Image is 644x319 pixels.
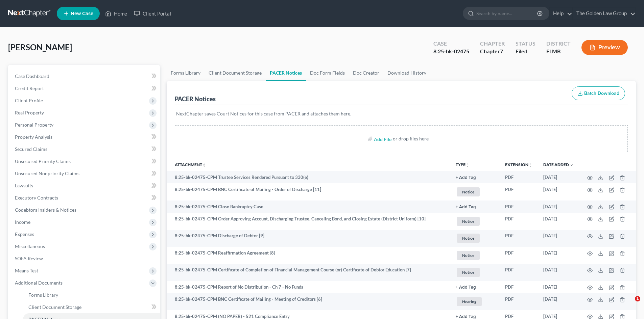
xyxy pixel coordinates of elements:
[456,174,494,181] a: + Add Tag
[456,285,476,290] button: + Add Tag
[15,219,30,225] span: Income
[175,162,206,167] a: Attachmentunfold_more
[538,293,579,310] td: [DATE]
[516,48,535,55] div: Filed
[349,65,383,81] a: Doc Creator
[15,195,58,201] span: Executory Contracts
[456,216,494,227] a: Notice
[456,176,476,180] button: + Add Tag
[15,110,44,115] span: Real Property
[457,187,480,196] span: Notice
[205,65,266,81] a: Client Document Storage
[456,315,476,319] button: + Add Tag
[202,163,206,167] i: unfold_more
[538,230,579,247] td: [DATE]
[581,40,628,55] button: Preview
[500,281,538,293] td: PDF
[167,213,450,230] td: 8:25-bk-02475-CPM Order Approving Account, Discharging Trustee, Canceling Bond, and Closing Estat...
[570,163,574,167] i: expand_more
[546,48,571,55] div: FLMB
[15,231,34,237] span: Expenses
[456,204,494,210] a: + Add Tag
[393,135,429,142] div: or drop files here
[15,268,38,273] span: Means Test
[28,304,81,310] span: Client Document Storage
[167,264,450,281] td: 8:25-bk-02475-CPM Certificate of Completion of Financial Management Course (or) Certificate of De...
[71,11,93,16] span: New Case
[500,230,538,247] td: PDF
[266,65,306,81] a: PACER Notices
[102,7,130,20] a: Home
[546,40,571,48] div: District
[538,201,579,213] td: [DATE]
[167,247,450,264] td: 8:25-bk-02475-CPM Reaffirmation Agreement [8]
[15,243,45,249] span: Miscellaneous
[23,289,160,301] a: Forms Library
[15,134,52,140] span: Property Analysis
[584,90,619,96] span: Batch Download
[457,217,480,226] span: Notice
[23,301,160,313] a: Client Document Storage
[28,292,58,298] span: Forms Library
[538,213,579,230] td: [DATE]
[433,40,469,48] div: Case
[456,250,494,261] a: Notice
[15,170,79,176] span: Unsecured Nonpriority Claims
[505,162,532,167] a: Extensionunfold_more
[543,162,574,167] a: Date Added expand_more
[456,284,494,290] a: + Add Tag
[457,234,480,243] span: Notice
[456,233,494,244] a: Notice
[15,158,71,164] span: Unsecured Priority Claims
[457,251,480,260] span: Notice
[306,65,349,81] a: Doc Form Fields
[500,183,538,201] td: PDF
[433,48,469,55] div: 8:25-bk-02475
[476,7,538,20] input: Search by name...
[457,297,482,306] span: Hearing
[500,201,538,213] td: PDF
[621,296,637,312] iframe: Intercom live chat
[9,252,160,265] a: SOFA Review
[572,86,625,101] button: Batch Download
[9,82,160,95] a: Credit Report
[480,40,505,48] div: Chapter
[167,293,450,310] td: 8:25-bk-02475-CPM BNC Certificate of Mailing - Meeting of Creditors [6]
[456,205,476,209] button: + Add Tag
[15,98,43,103] span: Client Profile
[130,7,174,20] a: Client Portal
[8,42,72,52] span: [PERSON_NAME]
[456,163,470,167] button: TYPEunfold_more
[167,281,450,293] td: 8:25-bk-02475-CPM Report of No Distribution - Ch 7 - No Funds
[500,293,538,310] td: PDF
[538,183,579,201] td: [DATE]
[15,280,63,286] span: Additional Documents
[538,281,579,293] td: [DATE]
[9,143,160,155] a: Secured Claims
[9,180,160,192] a: Lawsuits
[457,268,480,277] span: Notice
[480,48,505,55] div: Chapter
[500,213,538,230] td: PDF
[9,131,160,143] a: Property Analysis
[167,65,205,81] a: Forms Library
[9,192,160,204] a: Executory Contracts
[167,230,450,247] td: 8:25-bk-02475-CPM Discharge of Debtor [9]
[500,264,538,281] td: PDF
[456,186,494,197] a: Notice
[15,73,49,79] span: Case Dashboard
[15,122,53,128] span: Personal Property
[500,247,538,264] td: PDF
[9,167,160,180] a: Unsecured Nonpriority Claims
[15,207,76,213] span: Codebtors Insiders & Notices
[15,256,43,261] span: SOFA Review
[175,95,216,103] div: PACER Notices
[538,247,579,264] td: [DATE]
[550,7,572,20] a: Help
[516,40,535,48] div: Status
[176,110,626,117] p: NextChapter saves Court Notices for this case from PACER and attaches them here.
[456,296,494,307] a: Hearing
[15,85,44,91] span: Credit Report
[9,70,160,82] a: Case Dashboard
[635,296,640,301] span: 1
